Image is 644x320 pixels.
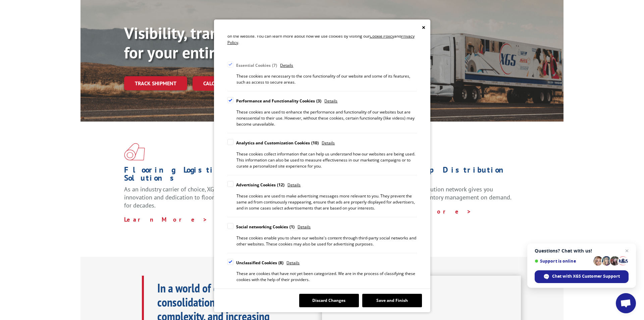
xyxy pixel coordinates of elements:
div: Performance and Functionality Cookies [236,97,322,105]
span: Details [324,97,337,105]
div: 3 [316,97,321,105]
div: These cookies collect information that can help us understand how our websites are being used. Th... [236,151,417,169]
span: Details [298,223,311,231]
button: Save and Finish [362,294,422,307]
div: These cookies are used to make advertising messages more relevant to you. They prevent the same a... [236,193,417,211]
span: Details [287,181,301,189]
span: Details [280,61,293,70]
div: 7 [272,61,277,70]
span: Details [286,259,300,267]
div: 8 [278,259,283,267]
span: Cookie Policy [370,33,394,39]
span: Questions? Chat with us! [535,248,629,254]
span: Privacy Policy [227,33,415,45]
span: Details [322,139,335,147]
div: Advertising Cookies [236,181,285,189]
div: Cookie Consent Preferences [214,19,430,312]
div: Social networking Cookies [236,223,295,231]
div: These are cookies that have not yet been categorized. We are in the process of classifying these ... [236,271,417,283]
span: Close chat [623,247,631,255]
div: 12 [277,181,284,189]
div: These cookies enable you to share our website's content through third-party social networks and o... [236,235,417,247]
div: Analytics and Customization Cookies [236,139,319,147]
div: Chat with XGS Customer Support [535,270,629,283]
div: Open chat [616,293,636,313]
span: Support is online [535,259,591,264]
div: 10 [311,139,319,147]
div: 1 [289,223,294,231]
button: Discard Changes [299,294,359,307]
div: Unclassified Cookies [236,259,284,267]
button: Close [422,25,425,31]
div: Essential Cookies [236,61,277,70]
span: Chat with XGS Customer Support [552,273,620,279]
div: These cookies are used to enhance the performance and functionality of our websites but are nones... [236,109,417,127]
div: These cookies are necessary to the core functionality of our website and some of its features, su... [236,73,417,85]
